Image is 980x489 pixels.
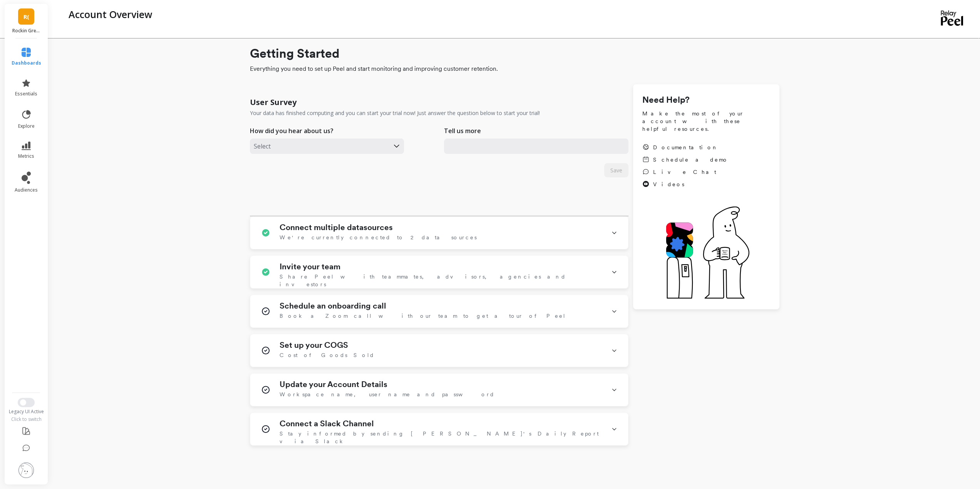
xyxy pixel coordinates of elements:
[280,351,375,359] span: Cost of Goods Sold
[653,168,716,176] span: Live Chat
[4,416,49,422] div: Click to switch
[12,28,40,34] p: Rockin Green (Essor)
[280,419,374,428] h1: Connect a Slack Channel
[23,12,29,21] span: R(
[280,380,387,389] h1: Update your Account Details
[4,409,49,415] div: Legacy UI Active
[250,126,333,135] p: How did you hear about us?
[69,8,152,21] p: Account Overview
[18,398,35,407] button: Switch to New UI
[642,93,770,107] h1: Need Help?
[642,156,729,164] a: Schedule a demo
[642,144,729,151] a: Documentation
[444,126,481,135] p: Tell us more
[12,60,41,66] span: dashboards
[280,273,602,288] span: Share Peel with teammates, advisors, agencies and investors
[15,187,38,193] span: audiences
[280,262,340,271] h1: Invite your team
[642,180,729,188] a: Videos
[18,123,35,129] span: explore
[280,301,386,310] h1: Schedule an onboarding call
[653,144,719,151] span: Documentation
[280,234,477,241] span: We're currently connected to 2 data sources
[250,97,297,108] h1: User Survey
[653,180,684,188] span: Videos
[250,64,779,73] span: Everything you need to set up Peel and start monitoring and improving customer retention.
[18,153,34,159] span: metrics
[15,91,37,97] span: essentials
[642,110,770,133] span: Make the most of your account with these helpful resources.
[250,109,540,117] p: Your data has finished computing and you can start your trial now! Just answer the question below...
[280,312,566,320] span: Book a Zoom call with our team to get a tour of Peel
[653,156,729,164] span: Schedule a demo
[280,223,393,232] h1: Connect multiple datasources
[18,462,34,478] img: profile picture
[280,340,348,350] h1: Set up your COGS
[280,430,602,445] span: Stay informed by sending [PERSON_NAME]'s Daily Report via Slack
[250,44,779,63] h1: Getting Started
[280,391,495,398] span: Workspace name, user name and password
